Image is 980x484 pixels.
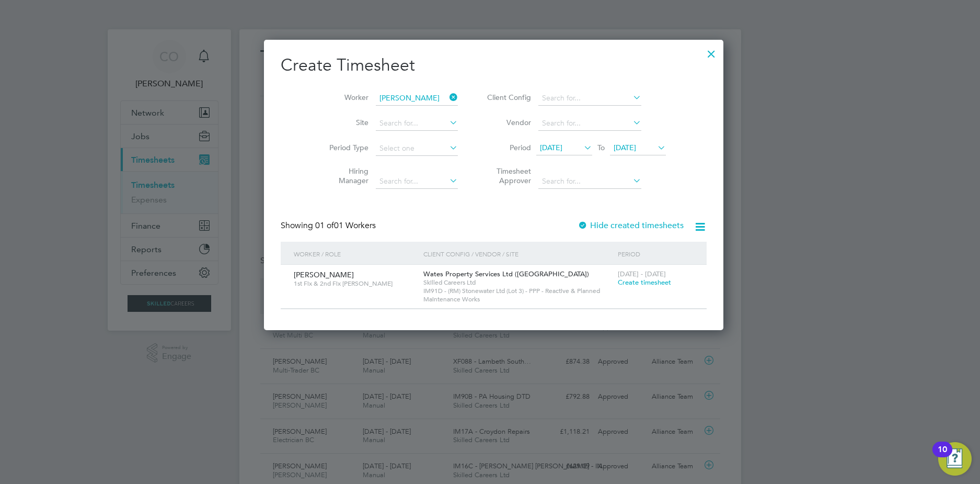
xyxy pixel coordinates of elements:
[291,242,421,266] div: Worker / Role
[315,220,334,231] span: 01 of
[484,143,531,152] label: Period
[423,287,613,303] span: IM91D - (RM) Stonewater Ltd (Lot 3) - PPP - Reactive & Planned Maintenance Works
[618,269,666,278] span: [DATE] - [DATE]
[294,270,354,279] span: [PERSON_NAME]
[540,143,562,152] span: [DATE]
[538,116,641,131] input: Search for...
[294,279,416,288] span: 1st Fix & 2nd Fix [PERSON_NAME]
[423,269,589,278] span: Wates Property Services Ltd ([GEOGRAPHIC_DATA])
[423,278,613,287] span: Skilled Careers Ltd
[281,220,378,231] div: Showing
[594,141,608,154] span: To
[614,143,636,152] span: [DATE]
[484,93,531,102] label: Client Config
[376,141,458,156] input: Select one
[315,220,376,231] span: 01 Workers
[376,91,458,106] input: Search for...
[938,442,972,476] button: Open Resource Center, 10 new notifications
[321,166,368,185] label: Hiring Manager
[484,118,531,127] label: Vendor
[421,242,615,266] div: Client Config / Vendor / Site
[615,242,696,266] div: Period
[376,116,458,131] input: Search for...
[321,118,368,127] label: Site
[281,54,707,76] h2: Create Timesheet
[538,174,641,189] input: Search for...
[938,449,947,463] div: 10
[321,143,368,152] label: Period Type
[484,166,531,185] label: Timesheet Approver
[578,220,684,231] label: Hide created timesheets
[321,93,368,102] label: Worker
[376,174,458,189] input: Search for...
[538,91,641,106] input: Search for...
[618,278,671,287] span: Create timesheet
